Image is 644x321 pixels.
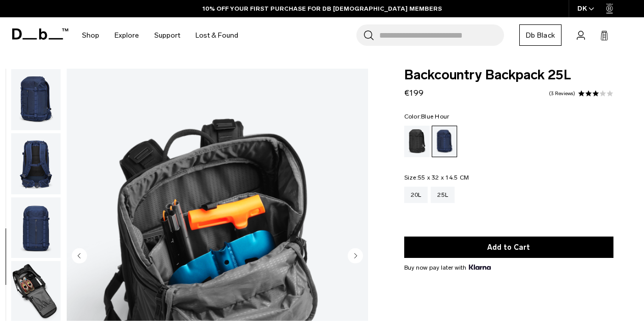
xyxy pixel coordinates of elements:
[418,174,469,181] span: 55 x 32 x 14.5 CM
[348,248,363,265] button: Next slide
[404,69,613,82] span: Backcountry Backpack 25L
[11,69,61,131] button: Backcountry Backpack 25L Blue Hour
[72,248,87,265] button: Previous slide
[195,17,238,53] a: Lost & Found
[11,197,61,259] button: Backcountry Backpack 25L Blue Hour
[404,174,469,181] legend: Size:
[154,17,180,53] a: Support
[432,126,457,157] a: Blue Hour
[11,197,61,258] img: Backcountry Backpack 25L Blue Hour
[115,17,139,53] a: Explore
[404,88,424,98] span: €199
[404,187,428,203] a: 20L
[519,24,562,46] a: Db Black
[404,263,491,272] span: Buy now pay later with
[421,113,449,120] span: Blue Hour
[203,4,442,13] a: 10% OFF YOUR FIRST PURCHASE FOR DB [DEMOGRAPHIC_DATA] MEMBERS
[404,113,450,120] legend: Color:
[404,237,613,258] button: Add to Cart
[469,265,491,270] img: {"height" => 20, "alt" => "Klarna"}
[11,133,61,195] button: Backcountry Backpack 25L Blue Hour
[11,69,61,130] img: Backcountry Backpack 25L Blue Hour
[549,91,575,96] a: 3 reviews
[431,187,455,203] a: 25L
[404,126,430,157] a: Black Out
[82,17,99,53] a: Shop
[11,133,61,194] img: Backcountry Backpack 25L Blue Hour
[74,17,246,53] nav: Main Navigation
